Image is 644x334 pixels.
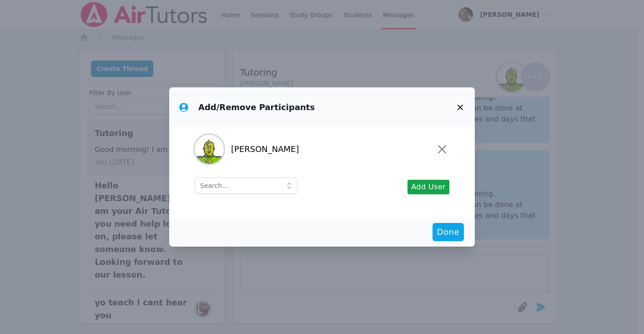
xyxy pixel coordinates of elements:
span: Add User [411,182,446,192]
button: Add User [408,180,449,194]
span: [PERSON_NAME] [231,143,299,156]
span: Done [437,226,459,238]
input: Search... [195,177,297,194]
h3: Add/Remove Participants [198,102,315,113]
img: Ariel Sabag [195,135,224,164]
button: Done [433,223,464,241]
